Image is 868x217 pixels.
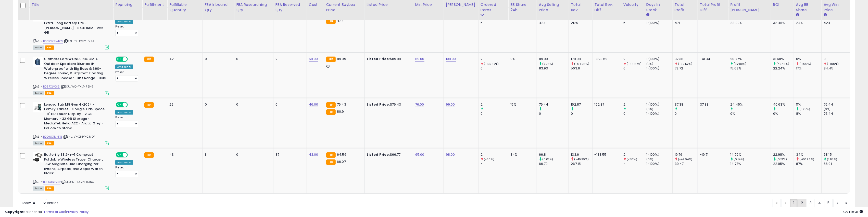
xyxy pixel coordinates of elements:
div: Total Rev. Diff. [595,2,619,13]
div: 15% [510,102,533,107]
span: » [845,201,847,206]
div: 22.22% [730,21,771,25]
div: 424 [539,21,569,25]
span: › [837,201,838,206]
span: | SKU: WC-YKLT-RSH9 [60,84,93,89]
span: OFF [127,153,135,157]
a: 76.00 [415,102,424,107]
small: Avg Win Price. [824,13,827,17]
div: 1 (100%) [646,111,672,116]
div: ROI [773,2,792,7]
span: OFF [127,103,135,107]
small: (0.01%) [542,157,553,161]
span: 424 [337,18,344,23]
div: Preset: [115,166,138,177]
div: 17% [796,66,821,71]
div: Amazon AI [115,110,133,115]
div: 2 [481,152,508,157]
a: B0DCLRTV4P [43,180,60,184]
a: B0BRXJVG1S [43,84,60,89]
a: 98.00 [446,152,455,157]
div: Total Rev. [571,2,590,13]
div: 24% [796,21,821,25]
div: Title [31,2,111,7]
div: 1 (100%) [646,162,672,166]
div: Ordered Items [481,2,506,13]
div: 0 [236,152,269,157]
div: 6 [623,66,644,71]
span: All listings currently available for purchase on Amazon [33,46,44,50]
small: FBA [326,57,336,62]
div: Amazon AI [115,65,133,69]
a: B0D6X4MKFN [43,135,62,139]
b: Lenovo Tab M8 Gen 4-2024 - Family Tablet - Google Kids Space - 8" HD Touch Display - 2 GB Memory ... [44,102,106,132]
img: 41eWFu0tTqL._SL40_.jpg [33,57,43,67]
small: (42.45%) [776,62,789,66]
div: 0 [236,102,269,107]
small: (-64.26%) [574,62,589,66]
div: $76.43 [367,102,409,107]
div: 0 [623,111,644,116]
small: (0%) [824,107,831,111]
small: (37.5%) [799,107,810,111]
small: (32.89%) [734,62,747,66]
div: 2 [481,57,508,61]
a: B0CZM9N4ZS [43,39,63,44]
div: seller snap | | [5,210,89,214]
div: 2 [481,102,508,107]
div: 11% [796,102,821,107]
div: ASIN: [33,102,109,145]
small: FBA [144,152,154,158]
div: 32.48% [773,21,794,25]
div: Current Buybox Price [326,2,362,13]
div: FBA inbound Qty [205,2,232,13]
div: 37.38 [675,57,698,61]
div: 2 [623,102,644,107]
span: FBA [45,91,54,95]
div: 19.76 [675,152,698,157]
a: 59.00 [309,56,318,62]
div: ASIN: [33,11,109,49]
div: Profit [PERSON_NAME] [730,2,769,13]
b: Listed Price: [367,152,390,157]
span: All listings currently available for purchase on Amazon [33,91,44,95]
div: 267.15 [571,162,592,166]
div: 2 [275,57,303,61]
span: | SKU: V1-QHPP-CMDF [63,135,95,139]
div: Avg BB Share [796,2,819,13]
span: ON [116,153,123,157]
small: (0.13%) [776,157,787,161]
div: 1 [205,152,230,157]
div: 34% [510,152,533,157]
small: (-60.92%) [799,157,814,161]
small: (0.14%) [734,157,744,161]
div: 83.93 [539,66,569,71]
div: 37.38 [700,102,724,107]
small: (0%) [646,107,653,111]
div: 37.38 [675,102,698,107]
a: 1 [790,199,798,208]
span: 66.07 [337,159,346,164]
div: 22.24% [773,66,794,71]
span: FBA [45,186,54,191]
div: 152.87 [571,102,592,107]
small: FBA [326,102,336,108]
div: -323.62 [595,57,617,61]
small: Avg BB Share. [796,13,799,17]
div: 24.45% [730,102,771,107]
div: Amazon AI [115,19,133,24]
span: FBA [45,141,54,146]
span: All listings currently available for purchase on Amazon [33,141,44,146]
div: 15.63% [730,66,771,71]
div: 0% [773,111,794,116]
small: FBA [326,160,336,165]
div: 6 [481,66,508,71]
div: 1 (100%) [646,152,672,157]
a: Privacy Policy [66,209,89,214]
div: 1 (100%) [646,21,672,25]
small: FBA [326,109,336,115]
div: 20.77% [730,57,771,61]
div: $89.99 [367,57,409,61]
b: Listed Price: [367,102,390,107]
div: 503.6 [571,66,592,71]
